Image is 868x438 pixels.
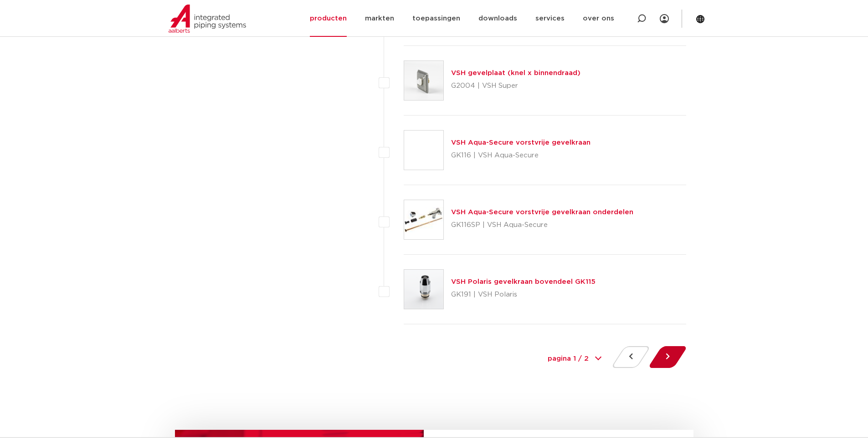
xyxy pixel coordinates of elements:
[451,209,633,216] a: VSH Aqua-Secure vorstvrije gevelkraan onderdelen
[404,270,443,309] img: Thumbnail for VSH Polaris gevelkraan bovendeel GK115
[404,61,443,100] img: Thumbnail for VSH gevelplaat (knel x binnendraad)
[404,131,443,170] img: Thumbnail for VSH Aqua-Secure vorstvrije gevelkraan
[451,218,633,232] p: GK116SP | VSH Aqua-Secure
[451,139,591,146] a: VSH Aqua-Secure vorstvrije gevelkraan
[451,287,596,302] p: GK191 | VSH Polaris
[451,278,596,285] a: VSH Polaris gevelkraan bovendeel GK115
[404,200,443,239] img: Thumbnail for VSH Aqua-Secure vorstvrije gevelkraan onderdelen
[451,79,580,93] p: G2004 | VSH Super
[451,148,591,163] p: GK116 | VSH Aqua-Secure
[451,70,580,76] a: VSH gevelplaat (knel x binnendraad)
